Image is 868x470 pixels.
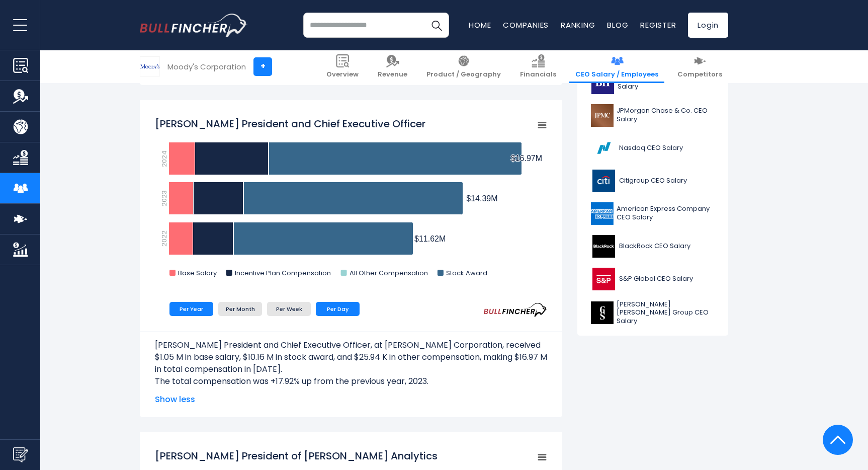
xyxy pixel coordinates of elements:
span: American Express Company CEO Salary [617,205,715,222]
a: Nasdaq CEO Salary [585,134,721,162]
a: [PERSON_NAME] [PERSON_NAME] Group CEO Salary [585,298,721,329]
a: Revenue [372,50,413,83]
a: S&P Global CEO Salary [585,265,721,293]
span: Overview [326,70,359,79]
text: Base Salary [178,268,217,278]
a: Product / Geography [420,50,507,83]
span: CEO Salary / Employees [575,70,658,79]
img: NDAQ logo [591,137,616,160]
a: Companies [503,20,549,30]
text: All Other Compensation [350,268,428,278]
span: Nasdaq CEO Salary [619,144,683,152]
a: American Express Company CEO Salary [585,200,721,227]
a: Citigroup CEO Salary [585,167,721,195]
li: Per Day [316,302,360,316]
tspan: $14.39M [466,194,497,203]
div: Moody's Corporation [167,61,246,72]
a: + [253,57,272,76]
img: JPM logo [591,104,614,127]
p: [PERSON_NAME] President and Chief Executive Officer, at [PERSON_NAME] Corporation, received $1.05... [155,339,547,375]
text: 2024 [159,150,169,167]
text: 2023 [159,190,169,206]
a: Ranking [561,20,595,30]
span: Financials [520,70,556,79]
img: GS logo [591,301,614,324]
text: 2022 [159,230,169,247]
img: MCO logo [140,57,159,76]
a: CEO Salary / Employees [569,50,664,83]
tspan: $11.62M [414,234,446,243]
tspan: $16.97M [511,154,542,163]
a: Competitors [671,50,728,83]
button: Search [424,13,449,38]
a: Register [640,20,676,30]
li: Per Year [169,302,213,316]
img: SPGI logo [591,268,616,290]
li: Per Week [267,302,311,316]
span: S&P Global CEO Salary [619,275,693,283]
tspan: [PERSON_NAME] President of [PERSON_NAME] Analytics [155,449,438,463]
text: Incentive Plan Compensation [235,268,331,278]
svg: Robert Fauber President and Chief Executive Officer [155,112,547,288]
a: JPMorgan Chase & Co. CEO Salary [585,102,721,129]
span: Competitors [677,70,722,79]
span: BlackRock CEO Salary [619,242,690,251]
a: Blog [607,20,628,30]
span: Berkshire Hathaway CEO Salary [618,74,715,91]
text: Stock Award [446,268,487,278]
img: AXP logo [591,202,614,225]
span: [PERSON_NAME] [PERSON_NAME] Group CEO Salary [617,300,715,326]
a: Login [688,13,728,38]
img: BLK logo [591,235,616,258]
span: JPMorgan Chase & Co. CEO Salary [617,107,715,124]
a: Overview [320,50,365,83]
img: bullfincher logo [140,14,248,37]
p: The total compensation was +17.92% up from the previous year, 2023. [155,375,547,387]
span: Product / Geography [426,70,501,79]
span: Revenue [378,70,407,79]
li: Per Month [218,302,262,316]
tspan: [PERSON_NAME] President and Chief Executive Officer [155,117,425,131]
a: Home [469,20,491,30]
span: Show less [155,394,547,406]
a: Go to homepage [140,14,248,37]
img: C logo [591,170,616,192]
a: Financials [514,50,562,83]
span: Citigroup CEO Salary [619,177,687,185]
a: BlackRock CEO Salary [585,232,721,260]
